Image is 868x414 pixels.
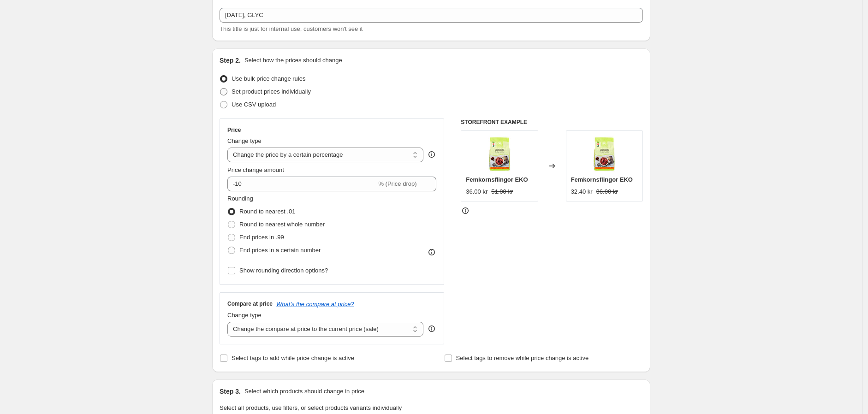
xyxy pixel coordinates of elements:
span: Round to nearest whole number [239,221,325,228]
span: Femkornsflingor EKO [466,176,528,183]
strike: 36.00 kr [596,187,618,196]
strike: 51.00 kr [491,187,513,196]
span: Change type [227,137,262,144]
span: This title is just for internal use, customers won't see it [220,25,363,32]
span: Round to nearest .01 [239,208,295,215]
h6: STOREFRONT EXAMPLE [461,118,643,126]
input: 30% off holiday sale [220,8,643,23]
span: End prices in .99 [239,234,284,241]
span: Use CSV upload [232,101,276,108]
span: Femkornsflingor EKO [571,176,633,183]
img: d22fa0b6-36f0-4966-be27-01786ca9a172_80x.jpg [586,136,623,172]
span: Set product prices individually [232,88,311,95]
span: Select all products, use filters, or select products variants individually [220,404,402,411]
h2: Step 3. [220,387,241,396]
span: Select tags to add while price change is active [232,355,354,361]
span: Use bulk price change rules [232,75,305,82]
div: help [427,150,436,159]
span: Show rounding direction options? [239,267,328,274]
div: help [427,324,436,333]
span: Select tags to remove while price change is active [456,355,589,361]
button: What's the compare at price? [276,301,354,308]
img: d22fa0b6-36f0-4966-be27-01786ca9a172_80x.jpg [481,136,518,172]
span: End prices in a certain number [239,247,321,254]
h2: Step 2. [220,56,241,65]
span: % (Price drop) [378,180,416,187]
span: Change type [227,312,262,319]
p: Select which products should change in price [244,387,364,396]
span: Rounding [227,195,253,202]
span: Price change amount [227,166,284,173]
input: -15 [227,177,376,191]
h3: Compare at price [227,300,273,308]
div: 36.00 kr [466,187,488,196]
div: 32.40 kr [571,187,593,196]
p: Select how the prices should change [244,56,342,65]
h3: Price [227,126,241,134]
